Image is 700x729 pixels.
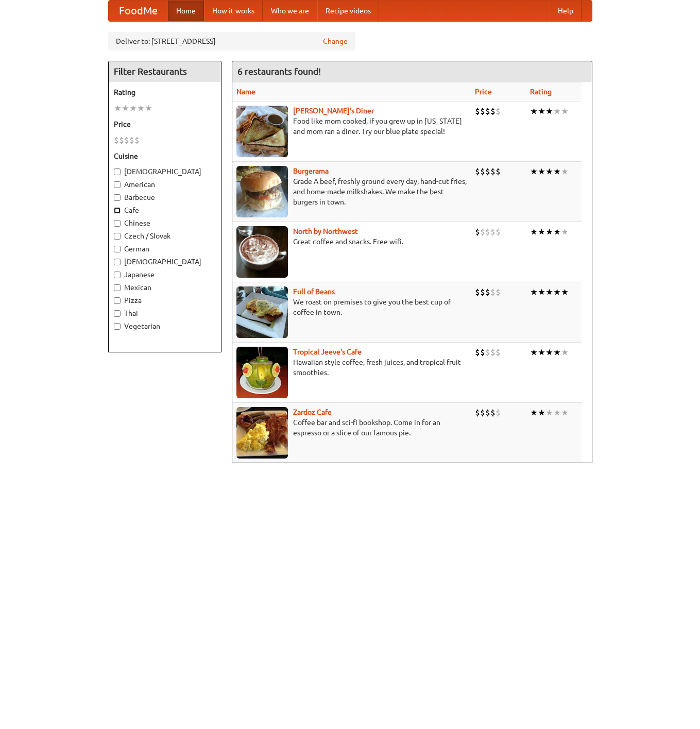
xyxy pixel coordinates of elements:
[485,407,490,418] li: $
[480,226,485,238] li: $
[114,295,216,306] label: Pizza
[236,417,467,438] p: Coffee bar and sci-fi bookshop. Come in for an espresso or a slice of our famous pie.
[293,348,362,356] a: Tropical Jeeve's Cafe
[236,297,467,317] p: We roast on premises to give you the best cup of coffee in town.
[475,166,480,177] li: $
[114,192,216,202] label: Barbecue
[129,103,137,114] li: ★
[236,236,467,247] p: Great coffee and snacks. Free wifi.
[134,134,140,146] li: $
[530,166,538,177] li: ★
[553,347,561,358] li: ★
[168,1,204,21] a: Home
[236,88,255,96] a: Name
[114,308,216,318] label: Thai
[496,106,501,117] li: $
[236,106,288,157] img: sallys.jpg
[109,1,168,21] a: FoodMe
[553,106,561,117] li: ★
[293,167,329,175] a: Burgerama
[496,286,501,298] li: $
[530,106,538,117] li: ★
[293,227,358,235] a: North by Northwest
[109,61,221,82] h4: Filter Restaurants
[530,407,538,418] li: ★
[490,407,496,418] li: $
[129,134,134,146] li: $
[480,106,485,117] li: $
[530,88,552,96] a: Rating
[323,36,348,46] a: Change
[485,347,490,358] li: $
[475,286,480,298] li: $
[293,287,335,296] a: Full of Beans
[114,257,216,267] label: [DEMOGRAPHIC_DATA]
[561,166,569,177] li: ★
[114,231,216,241] label: Czech / Slovak
[496,407,501,418] li: $
[236,116,467,137] p: Food like mom cooked, if you grew up in [US_STATE] and mom ran a diner. Try our blue plate special!
[293,408,332,416] a: Zardoz Cafe
[114,282,216,293] label: Mexican
[293,107,374,115] a: [PERSON_NAME]'s Diner
[545,106,553,117] li: ★
[480,166,485,177] li: $
[553,407,561,418] li: ★
[485,106,490,117] li: $
[553,226,561,238] li: ★
[317,1,379,21] a: Recipe videos
[490,226,496,238] li: $
[137,103,145,114] li: ★
[490,347,496,358] li: $
[145,103,152,114] li: ★
[122,103,129,114] li: ★
[114,151,216,161] h5: Cuisine
[114,244,216,254] label: German
[108,32,355,50] div: Deliver to: [STREET_ADDRESS]
[538,166,545,177] li: ★
[485,286,490,298] li: $
[114,259,121,265] input: [DEMOGRAPHIC_DATA]
[114,233,121,240] input: Czech / Slovak
[550,1,582,21] a: Help
[114,181,121,188] input: American
[114,321,216,331] label: Vegetarian
[263,1,317,21] a: Who we are
[114,310,121,317] input: Thai
[561,226,569,238] li: ★
[561,347,569,358] li: ★
[114,218,216,228] label: Chinese
[496,226,501,238] li: $
[114,87,216,97] h5: Rating
[114,269,216,280] label: Japanese
[114,168,121,175] input: [DEMOGRAPHIC_DATA]
[114,284,121,291] input: Mexican
[490,106,496,117] li: $
[114,103,122,114] li: ★
[114,205,216,215] label: Cafe
[236,407,288,459] img: zardoz.jpg
[114,134,119,146] li: $
[114,220,121,227] input: Chinese
[119,134,124,146] li: $
[114,272,121,278] input: Japanese
[236,357,467,378] p: Hawaiian style coffee, fresh juices, and tropical fruit smoothies.
[114,323,121,330] input: Vegetarian
[530,347,538,358] li: ★
[538,286,545,298] li: ★
[114,119,216,129] h5: Price
[553,286,561,298] li: ★
[480,407,485,418] li: $
[237,66,321,76] ng-pluralize: 6 restaurants found!
[236,226,288,278] img: north.jpg
[485,166,490,177] li: $
[475,106,480,117] li: $
[490,286,496,298] li: $
[475,407,480,418] li: $
[236,286,288,338] img: beans.jpg
[538,106,545,117] li: ★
